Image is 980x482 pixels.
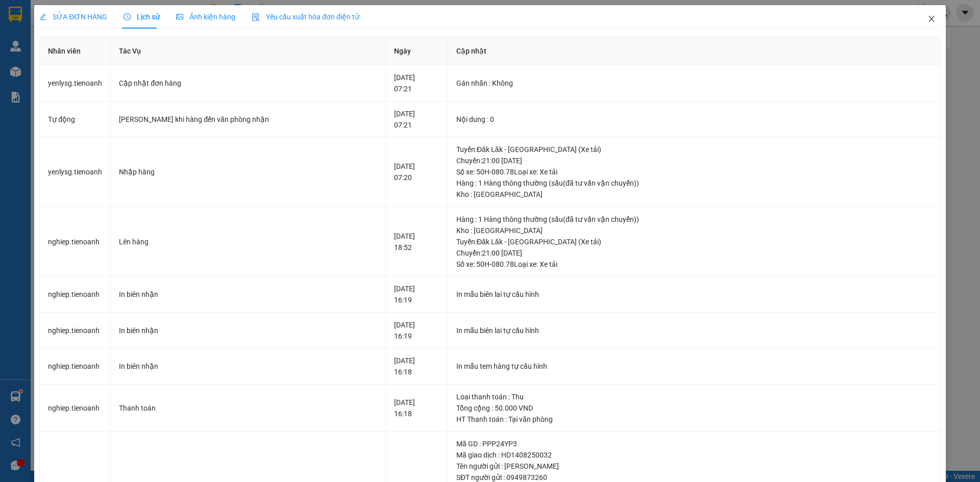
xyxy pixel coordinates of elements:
div: Thanh toán [119,402,377,414]
div: Hàng : 1 Hàng thông thường (sầu(đã tư vấn vận chuyển)) [456,177,932,189]
td: nghiep.tienoanh [40,348,111,385]
td: nghiep.tienoanh [40,276,111,313]
div: [DATE] 07:21 [394,72,439,94]
div: Gán nhãn : Không [456,78,932,89]
div: In mẫu tem hàng tự cấu hình [456,361,932,372]
div: In biên nhận [119,361,377,372]
div: Cập nhật đơn hàng [119,78,377,89]
div: [DATE] 16:18 [394,355,439,377]
div: Mã giao dịch : HD1408250032 [456,449,932,461]
span: picture [176,13,183,20]
div: In biên nhận [119,289,377,300]
div: [DATE] 16:19 [394,319,439,342]
div: In mẫu biên lai tự cấu hình [456,289,932,300]
div: Tổng cộng : 50.000 VND [456,402,932,414]
div: Tuyến : Đăk Lăk - [GEOGRAPHIC_DATA] (Xe tải) Chuyến: 21:00 [DATE] Số xe: 50H-080.78 Loại xe: Xe tải [456,236,932,270]
div: Tên người gửi : [PERSON_NAME] [456,461,932,472]
div: HT Thanh toán : Tại văn phòng [456,414,932,425]
div: [DATE] 07:20 [394,161,439,183]
div: [PERSON_NAME] khi hàng đến văn phòng nhận [119,114,377,125]
span: Lịch sử [124,13,160,21]
span: edit [39,13,46,20]
div: Lên hàng [119,236,377,247]
div: Nội dung : 0 [456,114,932,125]
td: Tự động [40,102,111,138]
div: [DATE] 16:19 [394,283,439,306]
div: Mã GD : PPP24YP3 [456,438,932,449]
button: Close [917,5,946,34]
div: [DATE] 18:52 [394,231,439,253]
td: nghiep.tienoanh [40,385,111,432]
td: yenlysg.tienoanh [40,137,111,207]
th: Cập nhật [448,37,941,65]
div: Nhập hàng [119,166,377,177]
span: Yêu cầu xuất hóa đơn điện tử [252,13,359,21]
th: Ngày [386,37,448,65]
td: nghiep.tienoanh [40,313,111,349]
span: close [927,15,936,23]
th: Tác Vụ [111,37,386,65]
div: In biên nhận [119,325,377,336]
span: clock-circle [124,13,131,20]
div: Tuyến : Đăk Lăk - [GEOGRAPHIC_DATA] (Xe tải) Chuyến: 21:00 [DATE] Số xe: 50H-080.78 Loại xe: Xe tải [456,144,932,177]
div: [DATE] 16:18 [394,397,439,419]
div: Loại thanh toán : Thu [456,391,932,402]
img: icon [252,13,260,21]
div: Kho : [GEOGRAPHIC_DATA] [456,189,932,200]
div: In mẫu biên lai tự cấu hình [456,325,932,336]
td: yenlysg.tienoanh [40,65,111,102]
div: Kho : [GEOGRAPHIC_DATA] [456,225,932,236]
td: nghiep.tienoanh [40,207,111,277]
span: SỬA ĐƠN HÀNG [39,13,107,21]
span: Ảnh kiện hàng [176,13,235,21]
div: [DATE] 07:21 [394,108,439,131]
th: Nhân viên [40,37,111,65]
div: Hàng : 1 Hàng thông thường (sầu(đã tư vấn vận chuyển)) [456,214,932,225]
